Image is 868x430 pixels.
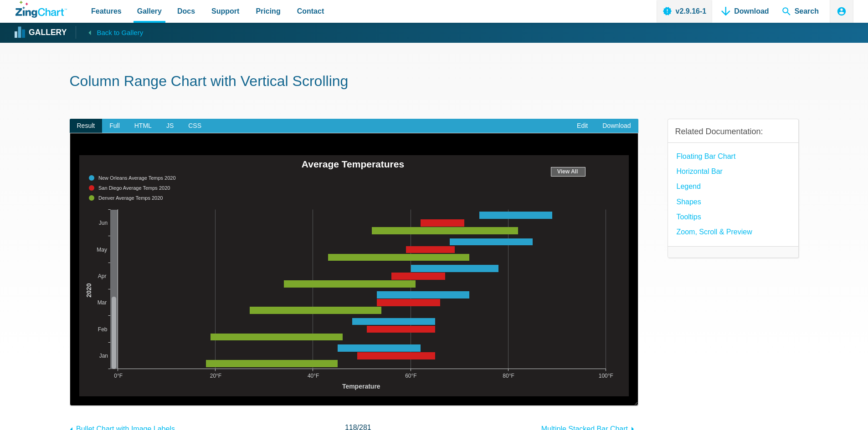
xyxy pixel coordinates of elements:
span: JS [159,119,181,133]
span: CSS [181,119,209,133]
div: ​ [70,133,638,405]
a: Zoom, Scroll & Preview [677,226,752,238]
a: Legend [677,180,701,192]
span: Full [102,119,127,133]
strong: Gallery [29,29,67,37]
a: Tooltips [677,211,701,223]
a: Shapes [677,196,701,208]
span: HTML [127,119,159,133]
a: Download [595,119,638,133]
span: Support [211,5,239,17]
span: Docs [177,5,195,17]
a: Back to Gallery [76,26,143,39]
span: Result [70,119,103,133]
a: Horizontal Bar [677,165,723,177]
a: Edit [570,119,595,133]
span: Pricing [256,5,280,17]
a: Gallery [15,26,67,40]
h3: Related Documentation: [675,126,791,137]
span: Gallery [137,5,162,17]
span: Features [91,5,122,17]
span: Back to Gallery [97,27,143,39]
span: Contact [297,5,324,17]
a: ZingChart Logo. Click to return to the homepage [15,1,67,18]
h1: Column Range Chart with Vertical Scrolling [70,72,799,92]
a: Floating Bar Chart [677,150,736,162]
